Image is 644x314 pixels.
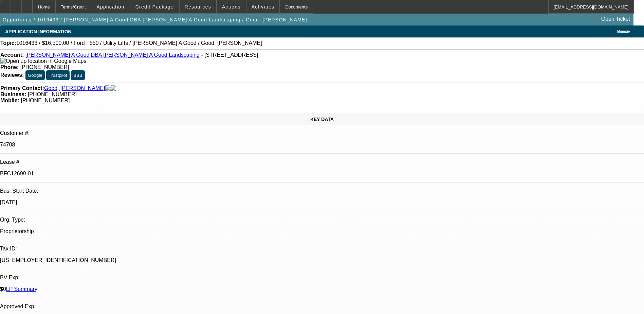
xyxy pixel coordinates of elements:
[0,40,16,46] strong: Topic:
[20,64,69,70] span: [PHONE_NUMBER]
[44,85,105,91] a: Good, [PERSON_NAME]
[0,52,24,58] strong: Account:
[201,52,258,58] span: - [STREET_ADDRESS]
[96,4,124,10] span: Application
[246,0,280,13] button: Activities
[185,4,211,10] span: Resources
[0,85,44,91] strong: Primary Contact:
[71,70,85,80] button: BBB
[25,70,45,80] button: Google
[180,0,216,13] button: Resources
[135,4,174,10] span: Credit Package
[105,85,111,91] img: facebook-icon.png
[310,117,334,122] span: KEY DATA
[0,58,86,64] a: View Google Maps
[21,98,70,103] span: [PHONE_NUMBER]
[130,0,179,13] button: Credit Package
[111,85,116,91] img: linkedin-icon.png
[599,13,633,25] a: Open Ticket
[25,52,200,58] a: [PERSON_NAME] A Good DBA [PERSON_NAME] A Good Landscaping
[617,30,630,33] span: Manage
[252,4,275,10] span: Activities
[16,40,262,46] span: 1016433 / $16,500.00 / Ford F550 / Utility Lifts / [PERSON_NAME] A Good / Good, [PERSON_NAME]
[5,29,71,34] span: APPLICATION INFORMATION
[6,286,37,292] a: LP Summary
[3,17,307,22] span: Opportunity / 1016433 / [PERSON_NAME] A Good DBA [PERSON_NAME] A Good Landscaping / Good, [PERSON...
[28,91,77,97] span: [PHONE_NUMBER]
[222,4,241,10] span: Actions
[0,72,24,78] strong: Reviews:
[0,64,19,70] strong: Phone:
[91,0,129,13] button: Application
[0,58,86,64] img: Open up location in Google Maps
[46,70,69,80] button: Trustpilot
[217,0,246,13] button: Actions
[0,98,19,103] strong: Mobile:
[0,91,26,97] strong: Business:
